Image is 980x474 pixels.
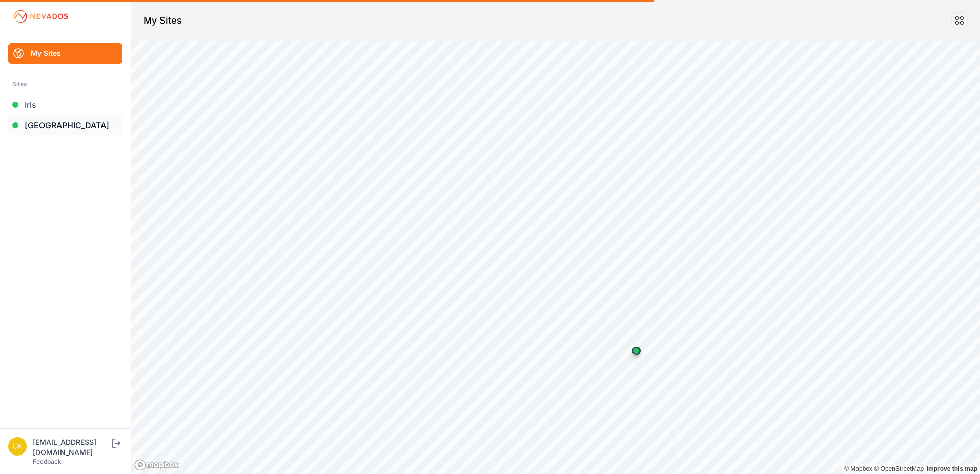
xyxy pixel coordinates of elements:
div: Sites [12,78,118,90]
img: ckent@prim.com [8,437,27,456]
a: Mapbox logo [134,459,179,471]
img: Nevados [12,8,70,25]
div: [EMAIL_ADDRESS][DOMAIN_NAME] [33,437,110,458]
a: [GEOGRAPHIC_DATA] [8,115,122,135]
h1: My Sites [144,13,182,28]
a: OpenStreetMap [874,465,924,472]
a: My Sites [8,43,122,64]
a: Feedback [33,458,62,465]
a: Map feedback [927,465,977,472]
div: Map marker [626,341,646,361]
canvas: Map [131,41,980,474]
a: Mapbox [844,465,872,472]
a: Iris [8,94,122,115]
